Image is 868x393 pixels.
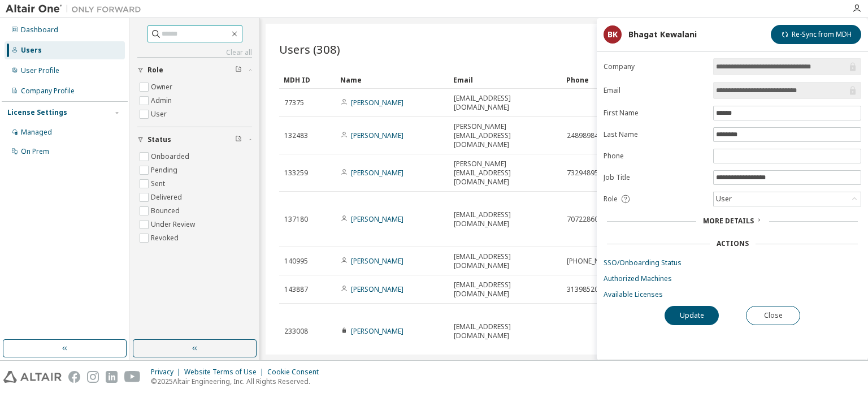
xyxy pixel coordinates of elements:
div: Privacy [151,368,184,377]
div: User [714,192,861,206]
span: Users (308) [279,41,340,57]
span: 7329489598 [567,169,606,178]
span: 3139852040 [567,285,606,294]
label: Under Review [151,218,197,231]
div: Actions [717,239,749,248]
label: Delivered [151,191,184,204]
span: Clear filter [235,66,242,75]
div: Company Profile [21,87,75,96]
a: Clear all [137,48,252,57]
a: [PERSON_NAME] [351,256,403,266]
label: Last Name [604,130,706,139]
img: youtube.svg [124,371,141,383]
div: User Profile [21,66,59,75]
a: [PERSON_NAME] [351,326,403,336]
a: [PERSON_NAME] [351,284,403,294]
label: Phone [604,152,706,161]
div: Email [453,71,557,89]
label: Job Title [604,173,706,182]
span: [EMAIL_ADDRESS][DOMAIN_NAME] [454,280,557,299]
a: [PERSON_NAME] [351,98,403,107]
a: [PERSON_NAME] [351,168,403,178]
span: 140995 [284,257,308,266]
a: [PERSON_NAME] [351,131,403,140]
div: Bhagat Kewalani [628,30,697,39]
div: Phone [566,71,670,89]
div: User [714,193,734,205]
span: 133259 [284,169,308,178]
span: 7072286052 [567,215,606,224]
label: First Name [604,109,706,118]
label: Email [604,86,706,95]
a: Authorized Machines [604,274,861,283]
div: Name [340,71,444,89]
span: [EMAIL_ADDRESS][DOMAIN_NAME] [454,94,557,112]
label: Company [604,62,706,71]
span: Clear filter [235,135,242,144]
span: [PERSON_NAME][EMAIL_ADDRESS][DOMAIN_NAME] [454,122,557,149]
div: Dashboard [21,25,58,34]
span: Role [147,66,163,75]
button: Status [137,127,252,152]
span: 233008 [284,327,308,336]
div: Managed [21,128,52,137]
a: [PERSON_NAME] [351,214,403,224]
span: Role [604,195,618,204]
button: Re-Sync from MDH [771,25,861,44]
span: 143887 [284,285,308,294]
span: 132483 [284,131,308,140]
label: Bounced [151,204,182,218]
a: Available Licenses [604,290,861,299]
img: Altair One [6,3,147,15]
button: Role [137,58,252,83]
button: Close [746,306,800,325]
span: [EMAIL_ADDRESS][DOMAIN_NAME] [454,210,557,228]
div: BK [604,25,622,44]
div: On Prem [21,147,49,156]
button: Update [665,306,719,325]
span: Status [147,135,171,144]
label: Revoked [151,231,181,245]
div: Cookie Consent [267,368,325,377]
span: 137180 [284,215,308,224]
label: Admin [151,94,174,107]
span: More Details [703,216,754,226]
div: MDH ID [284,71,331,89]
div: Website Terms of Use [184,368,267,377]
span: 2489898430 [567,131,606,140]
span: [PHONE_NUMBER] [567,257,625,266]
label: Sent [151,177,167,191]
label: User [151,107,169,121]
div: License Settings [7,108,67,117]
img: altair_logo.svg [3,371,62,383]
span: [PERSON_NAME][EMAIL_ADDRESS][DOMAIN_NAME] [454,159,557,187]
span: [EMAIL_ADDRESS][DOMAIN_NAME] [454,322,557,340]
img: instagram.svg [87,371,99,383]
label: Onboarded [151,150,192,163]
img: linkedin.svg [106,371,118,383]
label: Owner [151,80,175,94]
span: 77375 [284,98,304,107]
label: Pending [151,163,180,177]
img: facebook.svg [68,371,80,383]
p: © 2025 Altair Engineering, Inc. All Rights Reserved. [151,377,325,386]
div: Users [21,46,42,55]
a: SSO/Onboarding Status [604,258,861,267]
span: [EMAIL_ADDRESS][DOMAIN_NAME] [454,252,557,270]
